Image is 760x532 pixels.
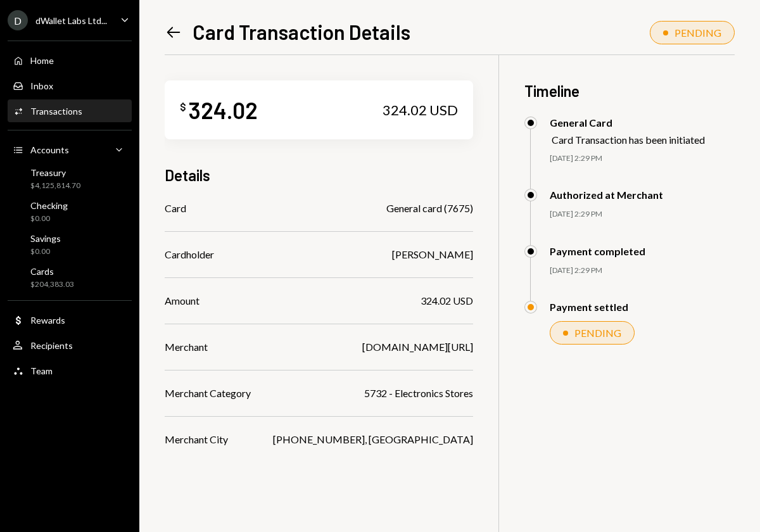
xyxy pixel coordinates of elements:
div: Cardholder [165,247,214,262]
a: Rewards [8,308,132,331]
div: Merchant [165,339,208,355]
div: Card [165,201,186,216]
div: [PHONE_NUMBER], [GEOGRAPHIC_DATA] [273,432,473,447]
div: 324.02 USD [383,101,458,119]
div: dWallet Labs Ltd... [35,15,107,26]
div: Authorized at Merchant [550,189,663,201]
a: Treasury$4,125,814.70 [8,163,132,194]
div: Home [30,55,54,66]
div: Transactions [30,106,82,117]
div: PENDING [574,327,621,339]
a: Savings$0.00 [8,229,132,260]
div: [DOMAIN_NAME][URL] [362,339,473,355]
a: Checking$0.00 [8,196,132,227]
div: Recipients [30,340,73,351]
div: Merchant City [165,432,228,447]
div: $4,125,814.70 [30,180,80,191]
div: PENDING [674,27,721,39]
div: $ [180,101,186,113]
div: Accounts [30,144,69,155]
div: [DATE] 2:29 PM [550,209,735,220]
div: Cards [30,266,74,277]
div: Savings [30,233,61,244]
div: [DATE] 2:29 PM [550,153,735,164]
div: Rewards [30,315,65,326]
h1: Card Transaction Details [193,19,410,44]
div: Treasury [30,167,80,178]
div: Checking [30,200,68,211]
div: Payment completed [550,245,645,257]
div: Merchant Category [165,386,251,401]
div: $204,383.03 [30,279,74,290]
div: General Card [550,117,705,129]
div: Amount [165,293,199,308]
div: [DATE] 2:29 PM [550,265,735,276]
div: Team [30,365,53,376]
div: 324.02 USD [421,293,473,308]
a: Team [8,359,132,382]
a: Cards$204,383.03 [8,262,132,293]
div: Payment settled [550,301,628,313]
div: General card (7675) [386,201,473,216]
a: Inbox [8,74,132,97]
a: Home [8,49,132,72]
div: Card Transaction has been initiated [552,134,705,146]
a: Transactions [8,99,132,122]
div: Inbox [30,80,53,91]
a: Accounts [8,138,132,161]
div: 324.02 [189,96,258,124]
a: Recipients [8,334,132,357]
div: $0.00 [30,213,68,224]
div: D [8,10,28,30]
div: 5732 - Electronics Stores [364,386,473,401]
h3: Details [165,165,210,186]
div: $0.00 [30,246,61,257]
h3: Timeline [524,80,735,101]
div: [PERSON_NAME] [392,247,473,262]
